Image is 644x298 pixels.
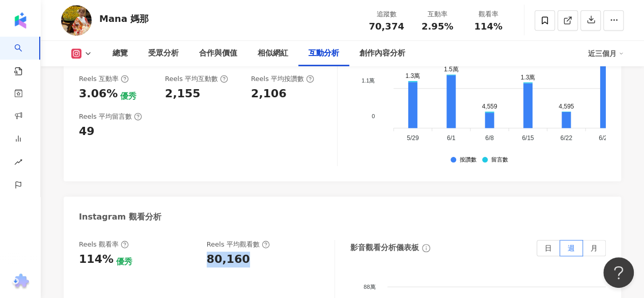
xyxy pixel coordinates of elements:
[258,47,288,60] div: 相似網紅
[79,211,161,223] div: Instagram 觀看分析
[361,77,375,84] tspan: 1.1萬
[568,244,575,252] span: 週
[207,240,270,249] div: Reels 平均觀看數
[99,12,149,25] div: Mana 媽那
[165,86,201,102] div: 2,155
[251,74,314,84] div: Reels 平均按讚數
[14,37,35,76] a: search
[251,86,287,102] div: 2,106
[11,274,31,290] img: chrome extension
[603,257,634,288] iframe: Help Scout Beacon - Open
[199,47,237,60] div: 合作與價值
[14,152,22,175] span: rise
[469,9,508,19] div: 觀看率
[598,134,610,142] tspan: 6/29
[79,74,129,84] div: Reels 互動率
[79,112,142,121] div: Reels 平均留言數
[116,256,132,267] div: 優秀
[165,74,228,84] div: Reels 平均互動數
[350,242,419,253] div: 影音觀看分析儀表板
[120,91,136,102] div: 優秀
[491,157,508,164] div: 留言數
[459,157,476,164] div: 按讚數
[79,86,118,102] div: 3.06%
[363,284,375,290] tspan: 88萬
[421,242,432,254] span: info-circle
[207,252,250,267] div: 80,160
[522,134,534,142] tspan: 6/15
[474,21,502,32] span: 114%
[372,113,375,119] tspan: 0
[545,244,552,252] span: 日
[12,12,29,29] img: logo icon
[359,47,405,60] div: 創作內容分析
[113,47,128,60] div: 總覽
[588,45,624,62] div: 近三個月
[485,134,494,142] tspan: 6/8
[446,134,455,142] tspan: 6/1
[148,47,179,60] div: 受眾分析
[422,21,453,32] span: 2.95%
[61,5,92,36] img: KOL Avatar
[591,244,598,252] span: 月
[79,240,129,249] div: Reels 觀看率
[79,124,95,140] div: 49
[79,252,114,267] div: 114%
[560,134,572,142] tspan: 6/22
[367,9,406,19] div: 追蹤數
[369,21,404,32] span: 70,374
[309,47,339,60] div: 互動分析
[407,134,419,142] tspan: 5/29
[418,9,457,19] div: 互動率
